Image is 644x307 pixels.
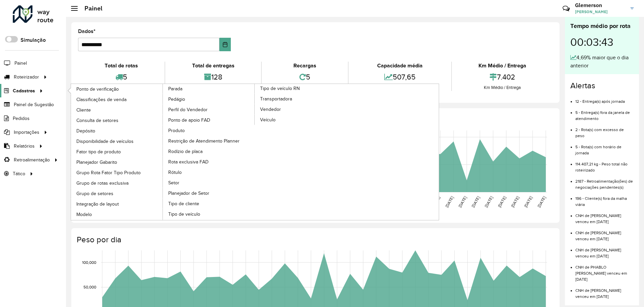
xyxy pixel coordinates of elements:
font: 128 [211,73,222,81]
font: 5 - Rota(s) com horário de jornada [575,145,621,155]
font: Km Médio / Entrega [478,63,526,68]
font: Capacidade média [377,63,423,68]
font: Pedágio [168,97,185,102]
font: 196 - Cliente(s) fora da malha viária [575,196,627,207]
a: Ponto de apoio FAD [163,115,255,125]
font: Km Médio / Entrega [484,85,521,90]
font: CNH de [PERSON_NAME] venceu em [DATE] [575,231,621,241]
a: Transportadora [255,94,347,104]
font: 114.407,21 kg - Peso total não roteirizado [575,162,628,172]
font: Cadastros [13,88,35,93]
font: Rota exclusiva FAD [168,159,209,164]
a: Grupo Rota Fator Tipo Produto [71,167,163,178]
a: Tipo de cliente [163,198,255,209]
font: Tipo de veículo [168,212,200,217]
a: Integração de layout [71,199,163,209]
a: Planejador de Setor [163,188,255,198]
a: Produto [163,125,255,135]
font: Painel [84,4,102,12]
font: Relatórios [14,144,35,149]
font: Planejador Gabarito [76,160,117,165]
font: Vendedor [260,107,281,112]
a: Rota exclusiva FAD [163,157,255,167]
font: Total de rotas [105,63,138,68]
font: CNH de [PERSON_NAME] venceu em [DATE] [575,288,621,299]
text: [DATE] [471,195,480,208]
text: [DATE] [537,195,546,208]
text: 50,000 [83,285,96,289]
font: Importações [14,130,39,135]
font: Transportadora [260,96,292,101]
font: Modelo [76,212,92,217]
font: Fator tipo de produto [76,149,121,154]
a: Cliente [71,105,163,115]
a: Pedágio [163,94,255,104]
a: Parada [71,84,255,220]
a: Vendedor [255,104,347,114]
a: Rodízio de placa [163,146,255,156]
a: Contato Rápido [559,1,573,16]
font: 2187 - Retroalimentação(ões) de negociações pendentes(s) [575,179,633,189]
font: Depósito [76,128,95,133]
font: 507,65 [393,73,416,81]
font: 00:03:43 [570,36,613,48]
font: Classificações de venda [76,97,127,102]
text: [DATE] [523,195,533,208]
font: Produto [168,128,185,133]
font: 12 - Entrega(s) após jornada [575,99,625,103]
text: 100,000 [82,260,96,265]
font: Cliente [76,108,91,113]
font: 5 [123,73,127,81]
font: Integração de layout [76,202,119,207]
font: Total de entregas [192,63,235,68]
font: [PERSON_NAME] [575,9,608,14]
font: Ponto de apoio FAD [168,118,210,123]
a: Classificações de venda [71,94,163,104]
font: Planejador de Setor [168,191,209,196]
font: 4,69% maior que o dia anterior [570,55,629,68]
font: Dados [78,28,94,34]
text: [DATE] [484,195,494,208]
font: Painel [14,61,27,66]
font: CNH de PHABLO [PERSON_NAME] venceu em [DATE] [575,265,627,281]
font: Simulação [21,37,46,43]
a: Planejador Gabarito [71,157,163,167]
font: Perfil do Vendedor [168,107,208,112]
a: Rótulo [163,167,255,177]
a: Fator tipo de produto [71,147,163,157]
a: Modelo [71,209,163,219]
font: 5 - Entrega(s) fora da janela de atendimento [575,110,630,121]
font: Retroalimentação [14,157,50,162]
font: Grupo de rotas exclusiva [76,181,129,186]
a: Grupo de setores [71,188,163,198]
font: Parada [168,86,182,91]
a: Setor [163,178,255,188]
a: Tipo de veículo RN [163,84,347,220]
font: 7.402 [497,73,515,81]
a: Perfil do Vendedor [163,104,255,115]
font: Alertas [570,81,595,90]
font: Pedidos [13,116,30,121]
font: Tipo de cliente [168,201,199,206]
a: Grupo de rotas exclusiva [71,178,163,188]
font: Rótulo [168,170,182,175]
text: [DATE] [458,195,467,208]
font: Tático [13,171,25,176]
a: Depósito [71,126,163,136]
font: Peso por dia [77,235,121,244]
a: Tipo de veículo [163,209,255,219]
button: Escolha a data [219,38,231,51]
font: Veículo [260,117,276,122]
font: Glemerson [575,2,602,8]
font: Grupo Rota Fator Tipo Produto [76,170,141,175]
text: [DATE] [510,195,520,208]
font: Grupo de setores [76,191,113,196]
font: Tipo de veículo RN [260,86,300,91]
text: [DATE] [497,195,507,208]
font: 2 - Rota(s) com excesso de peso [575,127,624,138]
a: Disponibilidade de veículos [71,136,163,146]
font: Consulta de setores [76,118,118,123]
font: Ponto de verificação [76,87,119,92]
a: Consulta de setores [71,115,163,125]
font: CNH de [PERSON_NAME] venceu em [DATE] [575,248,621,258]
